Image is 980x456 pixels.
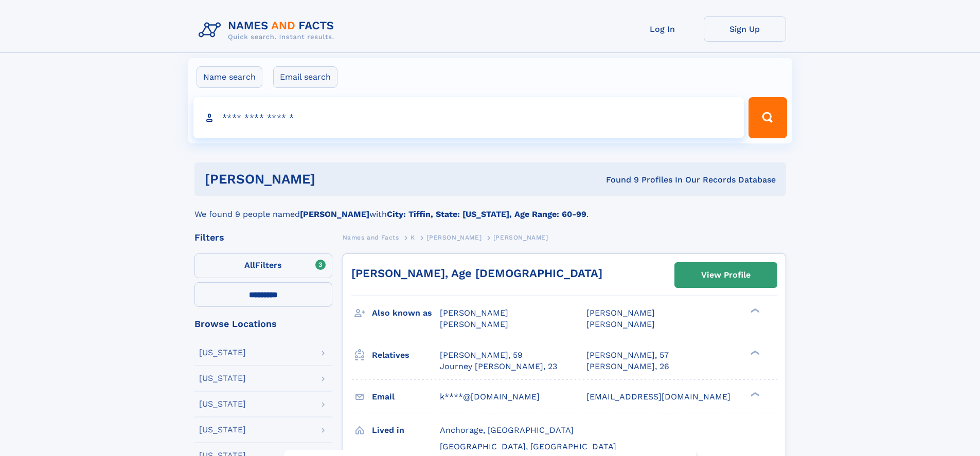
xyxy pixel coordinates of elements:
[748,349,760,356] div: ❯
[387,209,586,219] b: City: Tiffin, State: [US_STATE], Age Range: 60-99
[194,253,332,278] label: Filters
[194,233,332,242] div: Filters
[411,231,415,244] a: K
[749,97,787,138] button: Search Button
[704,16,786,42] a: Sign Up
[244,260,255,270] span: All
[621,16,704,42] a: Log In
[748,391,760,397] div: ❯
[199,374,246,382] div: [US_STATE]
[194,319,332,329] div: Browse Locations
[372,346,440,364] h3: Relatives
[411,234,415,241] span: K
[460,174,776,186] div: Found 9 Profiles In Our Records Database
[586,350,669,361] a: [PERSON_NAME], 57
[199,400,246,408] div: [US_STATE]
[586,308,655,318] span: [PERSON_NAME]
[440,319,508,329] span: [PERSON_NAME]
[372,304,440,322] h3: Also known as
[675,263,777,287] a: View Profile
[493,234,548,241] span: [PERSON_NAME]
[440,442,616,451] span: [GEOGRAPHIC_DATA], [GEOGRAPHIC_DATA]
[343,231,399,244] a: Names and Facts
[440,308,508,318] span: [PERSON_NAME]
[440,350,523,361] a: [PERSON_NAME], 59
[440,361,557,372] a: Journey [PERSON_NAME], 23
[197,66,262,88] label: Name search
[426,234,482,241] span: [PERSON_NAME]
[748,307,760,314] div: ❯
[586,361,669,372] a: [PERSON_NAME], 26
[205,173,461,186] h1: [PERSON_NAME]
[701,263,751,287] div: View Profile
[426,231,482,244] a: [PERSON_NAME]
[351,267,602,280] a: [PERSON_NAME], Age [DEMOGRAPHIC_DATA]
[372,422,440,439] h3: Lived in
[194,196,786,221] div: We found 9 people named with .
[300,209,369,219] b: [PERSON_NAME]
[194,16,343,44] img: Logo Names and Facts
[199,426,246,434] div: [US_STATE]
[193,97,744,138] input: search input
[586,392,730,402] span: [EMAIL_ADDRESS][DOMAIN_NAME]
[586,319,655,329] span: [PERSON_NAME]
[199,349,246,357] div: [US_STATE]
[372,388,440,406] h3: Email
[440,425,574,435] span: Anchorage, [GEOGRAPHIC_DATA]
[273,66,337,88] label: Email search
